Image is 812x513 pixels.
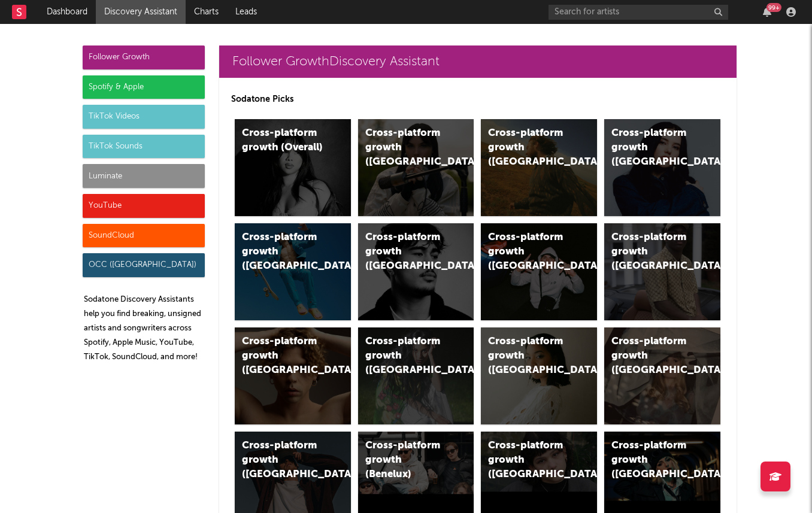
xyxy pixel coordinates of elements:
p: Sodatone Discovery Assistants help you find breaking, unsigned artists and songwriters across Spo... [84,293,205,365]
a: Cross-platform growth ([GEOGRAPHIC_DATA]) [481,119,597,216]
a: Cross-platform growth ([GEOGRAPHIC_DATA]) [604,223,720,320]
a: Cross-platform growth ([GEOGRAPHIC_DATA]) [235,327,351,424]
div: Cross-platform growth (Benelux) [365,439,447,482]
div: Cross-platform growth (Overall) [242,126,323,155]
a: Cross-platform growth ([GEOGRAPHIC_DATA]) [481,327,597,424]
div: Cross-platform growth ([GEOGRAPHIC_DATA]) [242,439,323,482]
a: Cross-platform growth (Overall) [235,119,351,216]
a: Follower GrowthDiscovery Assistant [219,45,737,78]
div: Cross-platform growth ([GEOGRAPHIC_DATA]) [611,439,693,482]
div: Cross-platform growth ([GEOGRAPHIC_DATA]) [611,335,693,378]
div: Spotify & Apple [83,75,205,99]
div: Luminate [83,164,205,188]
div: Cross-platform growth ([GEOGRAPHIC_DATA]) [365,335,447,378]
div: 99 + [766,3,781,12]
div: TikTok Videos [83,105,205,129]
a: Cross-platform growth ([GEOGRAPHIC_DATA]) [358,119,474,216]
div: Follower Growth [83,45,205,69]
a: Cross-platform growth ([GEOGRAPHIC_DATA]) [358,327,474,424]
div: Cross-platform growth ([GEOGRAPHIC_DATA]) [242,230,323,274]
div: Cross-platform growth ([GEOGRAPHIC_DATA]) [611,126,693,169]
div: Cross-platform growth ([GEOGRAPHIC_DATA]) [365,230,447,274]
div: OCC ([GEOGRAPHIC_DATA]) [83,253,205,277]
div: Cross-platform growth ([GEOGRAPHIC_DATA]) [488,335,569,378]
div: YouTube [83,194,205,218]
a: Cross-platform growth ([GEOGRAPHIC_DATA]) [235,223,351,320]
div: Cross-platform growth ([GEOGRAPHIC_DATA]) [488,126,569,169]
a: Cross-platform growth ([GEOGRAPHIC_DATA]) [604,119,720,216]
button: 99+ [763,7,771,17]
p: Sodatone Picks [231,92,725,107]
a: Cross-platform growth ([GEOGRAPHIC_DATA]/GSA) [481,223,597,320]
div: Cross-platform growth ([GEOGRAPHIC_DATA]) [365,126,447,169]
div: SoundCloud [83,224,205,248]
div: Cross-platform growth ([GEOGRAPHIC_DATA]/GSA) [488,230,569,274]
input: Search for artists [549,5,728,20]
a: Cross-platform growth ([GEOGRAPHIC_DATA]) [358,223,474,320]
div: Cross-platform growth ([GEOGRAPHIC_DATA]) [611,230,693,274]
div: TikTok Sounds [83,135,205,159]
div: Cross-platform growth ([GEOGRAPHIC_DATA]) [242,335,323,378]
div: Cross-platform growth ([GEOGRAPHIC_DATA]) [488,439,569,482]
a: Cross-platform growth ([GEOGRAPHIC_DATA]) [604,327,720,424]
